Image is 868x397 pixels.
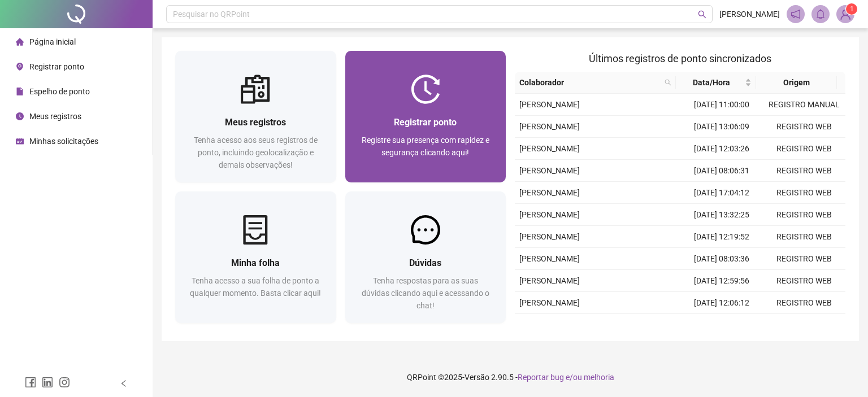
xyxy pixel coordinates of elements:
[345,191,506,323] a: DúvidasTenha respostas para as suas dúvidas clicando aqui e acessando o chat!
[120,379,128,387] span: left
[680,204,763,226] td: [DATE] 13:32:25
[763,116,845,138] td: REGISTRO WEB
[763,204,845,226] td: REGISTRO WEB
[16,137,24,145] span: schedule
[662,74,674,91] span: search
[680,138,763,160] td: [DATE] 12:03:26
[345,51,506,182] a: Registrar pontoRegistre sua presença com rapidez e segurança clicando aqui!
[680,292,763,314] td: [DATE] 12:06:12
[763,160,845,182] td: REGISTRO WEB
[519,210,580,219] span: [PERSON_NAME]
[519,276,580,285] span: [PERSON_NAME]
[519,144,580,153] span: [PERSON_NAME]
[175,51,336,182] a: Meus registrosTenha acesso aos seus registros de ponto, incluindo geolocalização e demais observa...
[719,8,780,20] span: [PERSON_NAME]
[29,62,84,71] span: Registrar ponto
[409,258,441,268] span: Dúvidas
[763,248,845,270] td: REGISTRO WEB
[29,37,76,46] span: Página inicial
[680,182,763,204] td: [DATE] 17:04:12
[815,9,826,19] span: bell
[29,137,98,146] span: Minhas solicitações
[519,100,580,109] span: [PERSON_NAME]
[680,76,743,89] span: Data/Hora
[680,314,763,336] td: [DATE] 07:59:28
[16,112,24,120] span: clock-circle
[362,276,489,310] span: Tenha respostas para as suas dúvidas clicando aqui e acessando o chat!
[153,357,868,397] footer: QRPoint © 2025 - 2.90.5 -
[680,116,763,138] td: [DATE] 13:06:09
[763,270,845,292] td: REGISTRO WEB
[756,72,836,94] th: Origem
[680,94,763,116] td: [DATE] 11:00:00
[680,248,763,270] td: [DATE] 08:03:36
[25,377,36,388] span: facebook
[763,314,845,336] td: REGISTRO WEB
[519,166,580,175] span: [PERSON_NAME]
[29,87,90,96] span: Espelho de ponto
[763,182,845,204] td: REGISTRO WEB
[763,138,845,160] td: REGISTRO WEB
[763,292,845,314] td: REGISTRO WEB
[16,88,24,95] span: file
[394,117,457,128] span: Registrar ponto
[518,373,614,382] span: Reportar bug e/ou melhoria
[763,226,845,248] td: REGISTRO WEB
[850,5,854,13] span: 1
[791,9,801,19] span: notification
[59,377,70,388] span: instagram
[231,258,280,268] span: Minha folha
[29,112,81,121] span: Meus registros
[519,76,660,89] span: Colaborador
[680,270,763,292] td: [DATE] 12:59:56
[680,160,763,182] td: [DATE] 08:06:31
[519,298,580,307] span: [PERSON_NAME]
[680,226,763,248] td: [DATE] 12:19:52
[665,79,671,86] span: search
[519,254,580,263] span: [PERSON_NAME]
[225,117,286,128] span: Meus registros
[837,6,854,23] img: 89734
[698,10,706,19] span: search
[846,3,857,15] sup: Atualize o seu contato no menu Meus Dados
[362,136,489,157] span: Registre sua presença com rapidez e segurança clicando aqui!
[519,188,580,197] span: [PERSON_NAME]
[589,53,771,64] span: Últimos registros de ponto sincronizados
[519,122,580,131] span: [PERSON_NAME]
[175,191,336,323] a: Minha folhaTenha acesso a sua folha de ponto a qualquer momento. Basta clicar aqui!
[676,72,756,94] th: Data/Hora
[519,232,580,241] span: [PERSON_NAME]
[16,38,24,46] span: home
[465,373,489,382] span: Versão
[42,377,53,388] span: linkedin
[190,276,321,298] span: Tenha acesso a sua folha de ponto a qualquer momento. Basta clicar aqui!
[16,63,24,71] span: environment
[194,136,318,169] span: Tenha acesso aos seus registros de ponto, incluindo geolocalização e demais observações!
[763,94,845,116] td: REGISTRO MANUAL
